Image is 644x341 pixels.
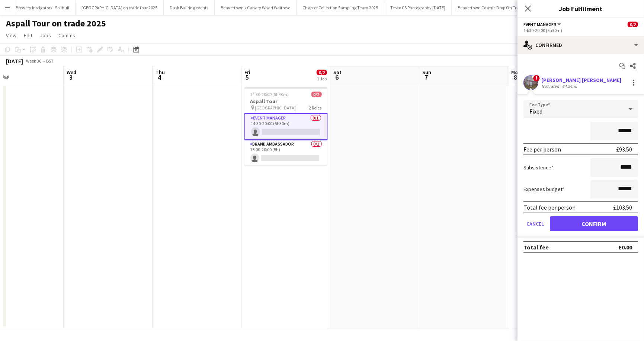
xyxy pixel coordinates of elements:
[518,36,644,54] div: Confirmed
[3,31,19,40] a: View
[523,216,547,231] button: Cancel
[244,113,328,140] app-card-role: Event Manager0/114:30-20:00 (5h30m)
[422,69,431,76] span: Sun
[511,69,521,76] span: Mon
[244,69,250,76] span: Fri
[46,58,54,64] div: BST
[561,83,579,89] div: 64.54mi
[510,73,521,82] span: 8
[421,73,431,82] span: 7
[244,140,328,165] app-card-role: Brand Ambassador0/115:00-20:00 (5h)
[452,0,540,15] button: Beavertown Cosmic Drop On Trade 2025
[37,31,54,40] a: Jobs
[6,18,106,29] h1: Aspall Tour on trade 2025
[164,0,215,15] button: Dusk Bullring events
[58,32,75,39] span: Comms
[523,146,561,153] div: Fee per person
[332,73,342,82] span: 6
[317,76,327,82] div: 1 Job
[76,0,164,15] button: [GEOGRAPHIC_DATA] on trade tour 2025
[523,22,562,27] button: Event Manager
[309,105,322,111] span: 2 Roles
[244,87,328,165] app-job-card: 14:30-20:00 (5h30m)0/2Aspall Tour [GEOGRAPHIC_DATA]2 RolesEvent Manager0/114:30-20:00 (5h30m) Bra...
[255,105,296,111] span: [GEOGRAPHIC_DATA]
[243,73,250,82] span: 5
[297,0,384,15] button: Chapter Collection Sampling Team 2025
[333,69,342,76] span: Sat
[523,243,549,251] div: Total fee
[65,73,76,82] span: 3
[244,98,328,105] h3: Aspall Tour
[616,146,632,153] div: £93.50
[67,69,76,76] span: Wed
[523,28,638,33] div: 14:30-20:00 (5h30m)
[523,22,556,27] span: Event Manager
[40,32,51,39] span: Jobs
[6,57,23,65] div: [DATE]
[250,92,289,97] span: 14:30-20:00 (5h30m)
[523,164,554,171] label: Subsistence
[613,204,632,211] div: £103.50
[541,83,561,89] div: Not rated
[55,31,78,40] a: Comms
[384,0,452,15] button: Tesco CS Photography [DATE]
[523,204,576,211] div: Total fee per person
[529,108,542,115] span: Fixed
[523,186,565,192] label: Expenses budget
[6,32,16,39] span: View
[156,69,165,76] span: Thu
[628,22,638,27] span: 0/2
[550,216,638,231] button: Confirm
[317,70,327,75] span: 0/2
[618,243,632,251] div: £0.00
[21,31,35,40] a: Edit
[154,73,165,82] span: 4
[518,4,644,13] h3: Job Fulfilment
[311,92,322,97] span: 0/2
[541,77,621,83] div: [PERSON_NAME] [PERSON_NAME]
[24,32,32,39] span: Edit
[533,75,540,82] span: !
[25,58,43,64] span: Week 36
[215,0,297,15] button: Beavertown x Canary Wharf Waitrose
